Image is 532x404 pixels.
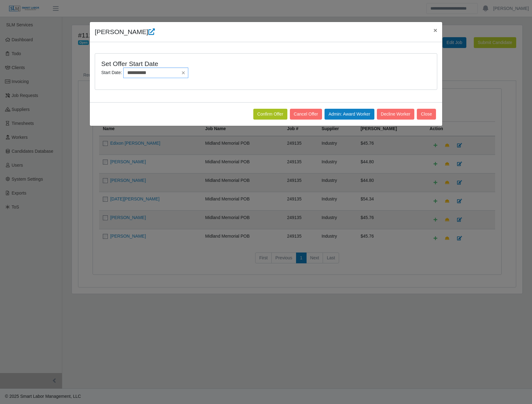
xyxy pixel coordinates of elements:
[253,109,287,120] button: Confirm Offer
[377,109,414,120] button: Decline Worker
[434,27,437,34] span: ×
[101,60,346,68] h4: Set Offer Start Date
[95,27,155,37] h4: [PERSON_NAME]
[290,109,322,120] button: Cancel Offer
[325,109,374,120] button: Admin: Award Worker
[417,109,436,120] button: Close
[429,22,442,38] button: Close
[101,69,122,76] label: Start Date:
